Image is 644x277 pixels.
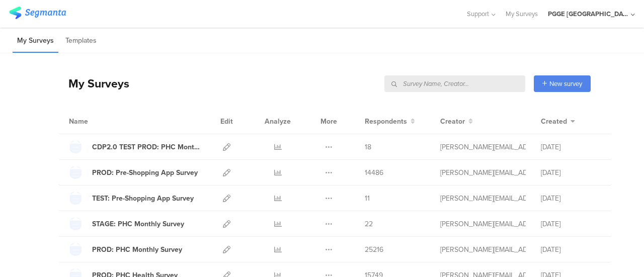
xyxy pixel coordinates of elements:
li: Templates [61,29,101,53]
span: 25216 [365,244,383,255]
span: 22 [365,219,373,229]
li: My Surveys [13,29,58,53]
div: PROD: Pre-Shopping App Survey [92,167,198,178]
div: davila.a.5@pg.com [440,193,526,204]
div: PGGE [GEOGRAPHIC_DATA] [548,9,628,19]
span: Respondents [365,116,407,127]
div: Edit [216,109,237,134]
div: CDP2.0 TEST PROD: PHC Monthly Survey [92,142,201,152]
button: Respondents [365,116,415,127]
span: Created [541,116,567,127]
div: venket.v@pg.com [440,219,526,229]
a: CDP2.0 TEST PROD: PHC Monthly Survey [69,140,201,153]
span: Support [467,9,489,19]
span: 18 [365,142,371,152]
div: More [318,109,340,134]
a: TEST: Pre-Shopping App Survey [69,192,194,205]
div: venket.v@pg.com [440,244,526,255]
div: PROD: PHC Monthly Survey [92,244,182,255]
div: [DATE] [541,193,601,204]
div: davila.a.5@pg.com [440,142,526,152]
div: venket.v@pg.com [440,167,526,178]
div: My Surveys [58,75,129,92]
span: Creator [440,116,465,127]
button: Creator [440,116,473,127]
div: [DATE] [541,244,601,255]
a: PROD: PHC Monthly Survey [69,243,182,256]
div: [DATE] [541,142,601,152]
span: 14486 [365,167,383,178]
a: STAGE: PHC Monthly Survey [69,217,184,230]
div: STAGE: PHC Monthly Survey [92,219,184,229]
div: [DATE] [541,167,601,178]
button: Created [541,116,575,127]
div: [DATE] [541,219,601,229]
input: Survey Name, Creator... [384,75,525,92]
div: Name [69,116,129,127]
a: PROD: Pre-Shopping App Survey [69,166,198,179]
img: segmanta logo [9,7,66,19]
span: 11 [365,193,370,204]
span: New survey [549,79,582,88]
div: Analyze [263,109,293,134]
div: TEST: Pre-Shopping App Survey [92,193,194,204]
